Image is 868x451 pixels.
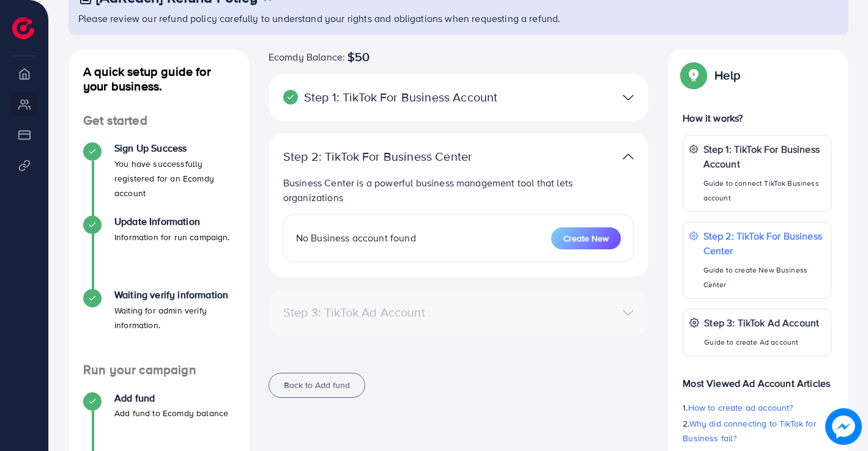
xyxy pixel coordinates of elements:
p: Guide to create New Business Center [703,263,825,292]
p: Waiting for admin verify information. [114,303,234,332]
p: 1. [683,400,831,415]
h4: Run your campaign [69,362,249,378]
p: Most Viewed Ad Account Articles [683,366,831,391]
p: Please review our refund policy carefully to understand your rights and obligations when requesti... [78,11,841,26]
p: Step 2: TikTok For Business Center [703,229,825,258]
p: Help [714,68,740,82]
span: Create New [563,232,609,244]
p: Add fund to Ecomdy balance [114,406,228,420]
li: Update Information [69,216,249,289]
span: No Business account found [296,231,416,244]
p: Step 3: TikTok Ad Account [704,315,819,330]
h4: Get started [69,113,249,128]
img: TikTok partner [623,148,634,166]
li: Sign Up Success [69,142,249,216]
h4: Update Information [114,216,230,227]
span: Back to Add fund [284,379,350,391]
span: $50 [347,50,369,64]
h4: Add fund [114,392,228,404]
li: Waiting verify information [69,289,249,362]
h4: A quick setup guide for your business. [69,64,249,94]
img: image [825,408,862,445]
img: logo [12,17,34,39]
p: You have successfully registered for an Ecomdy account [114,156,234,200]
p: How it works? [683,111,831,125]
p: Step 1: TikTok For Business Account [283,90,511,105]
span: Why did connecting to TikTok for Business fail? [683,417,816,444]
p: Guide to connect TikTok Business account [703,176,825,205]
span: Ecomdy Balance: [269,50,345,64]
button: Back to Add fund [269,373,365,398]
p: Information for run campaign. [114,230,230,244]
p: Step 1: TikTok For Business Account [703,142,825,171]
h4: Waiting verify information [114,289,234,301]
h4: Sign Up Success [114,142,234,154]
span: How to create ad account? [688,402,793,414]
img: Popup guide [683,64,705,86]
button: Create New [551,227,621,249]
p: 2. [683,416,831,446]
p: Step 2: TikTok For Business Center [283,149,511,164]
p: Guide to create Ad account [704,335,819,350]
img: TikTok partner [623,89,634,106]
p: Business Center is a powerful business management tool that lets organizations [283,175,634,205]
